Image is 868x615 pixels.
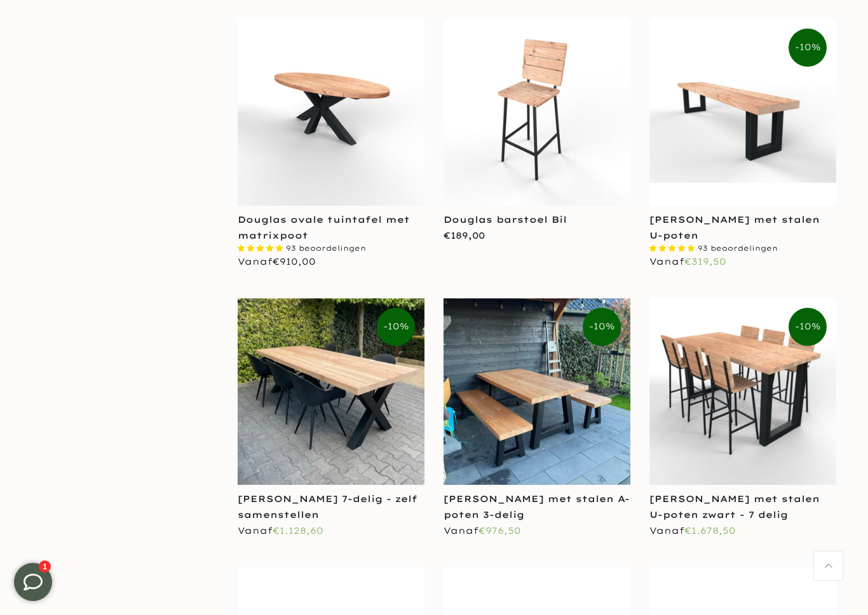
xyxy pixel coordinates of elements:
[238,214,410,241] a: Douglas ovale tuintafel met matrixpoot
[238,244,286,253] span: 4.87 stars
[649,525,736,536] span: Vanaf
[814,552,843,580] a: Terug naar boven
[238,19,424,206] img: Ovale douglas tuintafel - stalen matrixpoot zwart
[478,525,521,536] span: €976,50
[789,308,827,346] span: -10%
[684,525,736,536] span: €1.678,50
[649,493,820,520] a: [PERSON_NAME] met stalen U-poten zwart - 7 delig
[789,29,827,67] span: -10%
[273,256,316,267] span: €910,00
[444,230,485,241] span: €189,00
[377,308,415,346] span: -10%
[649,214,820,241] a: [PERSON_NAME] met stalen U-poten
[684,256,726,267] span: €319,50
[698,244,778,253] span: 93 beoordelingen
[238,493,417,520] a: [PERSON_NAME] 7-delig - zelf samenstellen
[649,244,698,253] span: 4.87 stars
[444,493,630,520] a: [PERSON_NAME] met stalen A-poten 3-delig
[444,525,521,536] span: Vanaf
[444,214,567,225] a: Douglas barstoel Bil
[286,244,366,253] span: 93 beoordelingen
[273,525,323,536] span: €1.128,60
[238,256,316,267] span: Vanaf
[1,550,65,614] iframe: toggle-frame
[238,525,323,536] span: Vanaf
[583,308,621,346] span: -10%
[649,256,726,267] span: Vanaf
